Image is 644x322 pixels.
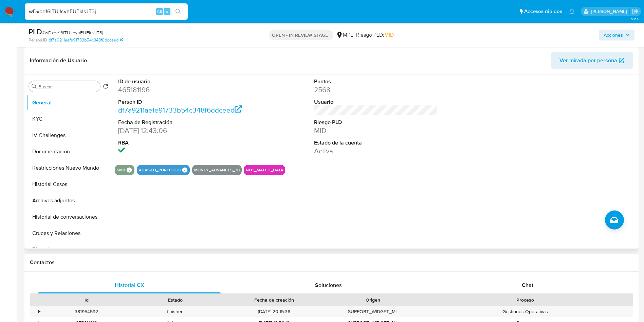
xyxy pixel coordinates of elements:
dt: Estado de la cuenta [314,139,438,147]
dd: MID [314,126,438,135]
span: Ver mirada por persona [559,52,617,69]
div: • [38,308,40,315]
dt: Fecha de Registración [118,119,242,126]
span: Riesgo PLD: [356,31,394,39]
button: Ver mirada por persona [551,52,633,69]
div: Gestiones Operativas [418,306,633,317]
b: Person ID [29,37,47,43]
button: Historial de conversaciones [26,209,111,225]
dt: Riesgo PLD [314,119,438,126]
a: df7a9211aefe91733b54c348f6ddceed [118,105,242,115]
button: IV Challenges [26,127,111,143]
span: Accesos rápidos [524,8,562,15]
div: Origen [333,296,413,303]
dt: ID de usuario [118,78,242,85]
span: Historial CX [115,281,144,289]
h1: Contactos [30,259,633,266]
div: Id [47,296,126,303]
button: Archivos adjuntos [26,192,111,209]
a: df7a9211aefe91733b54c348f6ddceed [49,37,123,43]
button: Direcciones [26,241,111,258]
dd: 2568 [314,85,438,95]
b: PLD [29,26,42,37]
h1: Información de Usuario [30,57,87,64]
dt: RBA [118,139,242,147]
span: s [166,8,168,15]
dt: Usuario [314,98,438,106]
span: Chat [522,281,533,289]
p: antonio.rossel@mercadolibre.com [591,8,629,15]
dt: Puntos [314,78,438,85]
dd: 465181196 [118,85,242,95]
span: MID [384,31,394,39]
input: Buscar [38,84,97,90]
button: Historial Casos [26,176,111,192]
button: Acciones [599,30,634,40]
div: [DATE] 20:15:36 [220,306,329,317]
button: KYC [26,111,111,127]
button: General [26,95,111,111]
dt: Person ID [118,98,242,106]
dd: [DATE] 12:43:06 [118,126,242,135]
div: 381954592 [42,306,131,317]
div: finished [131,306,220,317]
span: Acciones [604,30,623,40]
dd: Activa [314,146,438,156]
a: Notificaciones [569,9,575,14]
div: MPE [336,31,353,39]
button: Restricciones Nuevo Mundo [26,160,111,176]
a: Salir [632,8,639,15]
p: OPEN - IN REVIEW STAGE I [269,30,333,40]
div: Proceso [422,296,628,303]
button: Buscar [32,84,37,89]
span: # wDxoe16ITUJcyhEUEklsJT3j [42,29,103,36]
button: search-icon [171,7,185,16]
button: Documentación [26,143,111,160]
input: Buscar usuario o caso... [25,7,188,16]
button: Volver al orden por defecto [103,84,108,91]
div: Fecha de creación [225,296,324,303]
button: Cruces y Relaciones [26,225,111,241]
div: SUPPORT_WIDGET_ML [329,306,418,317]
span: Alt [157,8,162,15]
span: 3.161.2 [631,16,641,21]
div: Estado [136,296,215,303]
span: Soluciones [315,281,342,289]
